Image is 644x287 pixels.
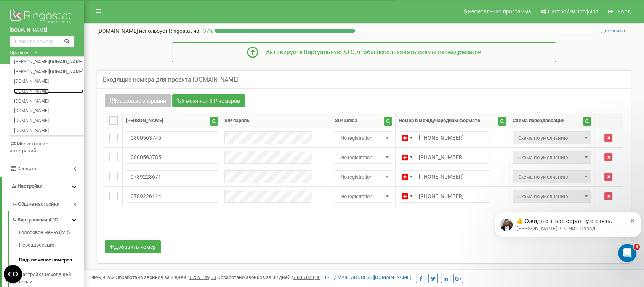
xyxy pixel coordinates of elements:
[515,191,588,202] span: Так как продукт Виртуальная АТС отключен, все звонки будут переадресованы на резервную схему пере...
[492,196,644,266] iframe: Intercom notifications сообщение
[10,141,48,154] span: Маркетплейс интеграций
[399,151,415,163] div: Telephone country code
[335,117,357,124] div: SIP шлюз
[4,265,22,283] button: Open CMP widget
[515,152,588,163] span: Так как продукт Виртуальная АТС отключен, все звонки будут переадресованы на резервную схему пере...
[614,8,631,15] span: Выход
[14,119,83,123] a: [DOMAIN_NAME]
[399,151,489,164] input: 078 123 45 67
[126,117,163,124] div: [PERSON_NAME]
[18,201,60,208] span: Общие настройки
[91,274,114,280] span: 99,989%
[139,28,199,34] span: использует Ringostat на
[19,238,84,253] a: Переадресация
[335,170,392,183] span: No registration
[515,172,588,182] span: Так как продукт Виртуальная АТС отключен, все звонки будут переадресованы на резервную схему пере...
[513,190,591,203] span: Так как продукт Виртуальная АТС отключен, все звонки будут переадресованы на резервную схему пере...
[513,151,591,164] span: Так как продукт Виртуальная АТС отключен, все звонки будут переадресованы на резервную схему пере...
[199,27,215,35] p: 37 %
[14,89,83,93] a: [DOMAIN_NAME]
[18,216,58,224] span: Виртуальная АТС
[399,171,415,183] div: Telephone country code
[11,211,84,227] a: Виртуальная АТС
[293,274,320,280] u: 7 835 073,00
[399,190,415,202] div: Telephone country code
[14,128,83,132] a: [DOMAIN_NAME]
[548,8,598,15] span: Настройки профиля
[103,76,239,83] h5: Входящие номера для проекта [DOMAIN_NAME]
[115,274,216,280] span: Обработано звонков за 7 дней :
[338,191,389,202] span: No registration
[325,274,411,280] a: [EMAIL_ADDRESS][DOMAIN_NAME]
[515,133,588,143] span: Так как продукт Виртуальная АТС отключен, все звонки будут переадресованы на резервную схему пере...
[10,49,30,56] div: Проекты
[105,240,161,253] button: Добавить номер
[217,274,320,280] span: Обработано звонков за 30 дней :
[10,8,74,27] img: Ringostat logo
[19,229,84,238] a: Голосовое меню (IVR)
[335,131,392,144] span: No registration
[11,195,84,211] a: Общие настройки
[14,60,83,63] a: [PERSON_NAME][DOMAIN_NAME]
[14,99,83,103] a: [DOMAIN_NAME]
[335,190,392,203] span: No registration
[221,113,332,128] th: SIP пароль
[105,94,171,107] button: Массовые операции
[17,166,39,171] span: Средства
[399,132,415,144] div: Telephone country code
[10,27,74,34] a: [DOMAIN_NAME]
[634,244,640,250] span: 3
[14,109,83,113] a: [DOMAIN_NAME]
[513,170,591,183] span: Так как продукт Виртуальная АТС отключен, все звонки будут переадресованы на резервную схему пере...
[338,172,389,182] span: No registration
[399,170,489,183] input: 078 123 45 67
[338,152,389,163] span: No registration
[399,190,489,203] input: 078 123 45 67
[335,151,392,164] span: No registration
[10,36,74,47] input: Поиск по номеру
[468,8,531,15] span: Реферальная программа
[258,48,481,57] div: Активируйте Виртуальную АТС, чтобы использовать схемы переадресации
[399,117,480,124] div: Номер в международном формате
[513,117,564,124] div: Схема переадресации
[172,94,245,107] button: У меня нет SIP номеров
[14,69,83,73] a: [PERSON_NAME][DOMAIN_NAME]
[399,131,489,144] input: 078 123 45 67
[14,79,83,83] a: [DOMAIN_NAME]
[2,177,84,195] a: Настройки
[513,131,591,144] span: Так как продукт Виртуальная АТС отключен, все звонки будут переадресованы на резервную схему пере...
[601,28,626,34] span: Детальнее
[618,244,636,262] iframe: Intercom live chat
[189,274,216,280] u: 1 739 149,00
[18,183,42,189] span: Настройки
[19,253,84,268] a: Подключение номеров
[338,133,389,143] span: No registration
[97,27,199,35] p: [DOMAIN_NAME]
